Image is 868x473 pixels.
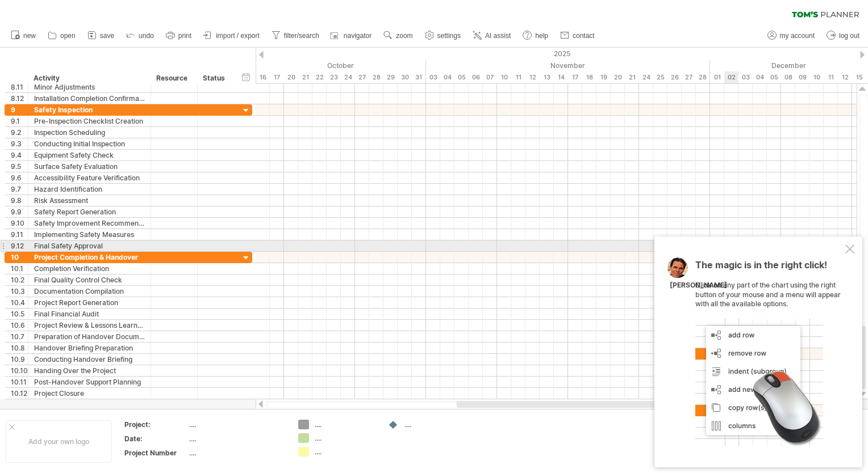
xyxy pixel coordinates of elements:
[780,32,815,40] span: my account
[11,263,28,274] div: 10.1
[100,32,114,40] span: save
[369,71,383,83] div: Tuesday, 28 October 2025
[554,71,568,83] div: Friday, 14 November 2025
[34,218,145,229] div: Safety Improvement Recommendations
[85,28,118,43] a: save
[11,297,28,308] div: 10.4
[437,32,461,40] span: settings
[270,71,284,83] div: Friday, 17 October 2025
[60,32,76,40] span: open
[670,281,727,290] div: [PERSON_NAME]
[34,320,145,331] div: Project Review & Lessons Learned
[124,420,187,429] div: Project:
[11,274,28,285] div: 10.2
[178,32,191,40] span: print
[23,32,36,40] span: new
[497,71,511,83] div: Monday, 10 November 2025
[11,343,28,353] div: 10.8
[34,388,145,399] div: Project Closure
[696,71,710,83] div: Friday, 28 November 2025
[284,71,298,83] div: Monday, 20 October 2025
[201,28,263,43] a: import / export
[34,150,145,161] div: Equipment Safety Check
[596,71,611,83] div: Wednesday, 19 November 2025
[34,331,145,342] div: Preparation of Handover Documents
[6,420,112,463] div: Add your own logo
[454,71,469,83] div: Wednesday, 5 November 2025
[11,195,28,206] div: 9.8
[682,71,696,83] div: Thursday, 27 November 2025
[34,343,145,353] div: Handover Briefing Preparation
[34,82,145,92] div: Minor Adjustments
[11,365,28,376] div: 10.10
[203,73,228,84] div: Status
[315,447,377,457] div: ....
[667,71,682,83] div: Wednesday, 26 November 2025
[11,354,28,365] div: 10.9
[355,71,369,83] div: Monday, 27 October 2025
[404,420,466,429] div: ....
[124,448,187,458] div: Project Number
[11,206,28,217] div: 9.9
[315,420,377,429] div: ....
[11,82,28,92] div: 8.11
[11,229,28,240] div: 9.11
[795,71,809,83] div: Tuesday, 9 December 2025
[11,388,28,399] div: 10.12
[535,32,548,40] span: help
[34,184,145,195] div: Hazard Identification
[753,71,767,83] div: Thursday, 4 December 2025
[45,28,79,43] a: open
[470,28,514,43] a: AI assist
[824,28,863,43] a: log out
[765,28,818,43] a: my account
[398,71,412,83] div: Thursday, 30 October 2025
[328,28,375,43] a: navigator
[34,104,145,115] div: Safety Inspection
[11,331,28,342] div: 10.7
[11,150,28,161] div: 9.4
[34,286,145,297] div: Documentation Compilation
[568,71,582,83] div: Monday, 17 November 2025
[99,60,426,71] div: October 2025
[557,28,598,43] a: contact
[11,377,28,387] div: 10.11
[852,71,866,83] div: Monday, 15 December 2025
[163,28,195,43] a: print
[11,252,28,263] div: 10
[11,240,28,251] div: 9.12
[639,71,653,83] div: Monday, 24 November 2025
[839,32,859,40] span: log out
[269,28,323,43] a: filter/search
[483,71,497,83] div: Friday, 7 November 2025
[34,195,145,206] div: Risk Assessment
[426,60,710,71] div: November 2025
[426,71,440,83] div: Monday, 3 November 2025
[34,263,145,274] div: Completion Verification
[11,116,28,126] div: 9.1
[156,73,191,84] div: Resource
[189,434,285,444] div: ....
[298,71,312,83] div: Tuesday, 21 October 2025
[520,28,552,43] a: help
[34,116,145,126] div: Pre-Inspection Checklist Creation
[781,71,795,83] div: Monday, 8 December 2025
[34,354,145,365] div: Conducting Handover Briefing
[34,73,144,84] div: Activity
[216,32,260,40] span: import / export
[738,71,753,83] div: Wednesday, 3 December 2025
[540,71,554,83] div: Thursday, 13 November 2025
[381,28,416,43] a: zoom
[315,433,377,443] div: ....
[256,71,270,83] div: Thursday, 16 October 2025
[34,206,145,217] div: Safety Report Generation
[383,71,398,83] div: Wednesday, 29 October 2025
[11,93,28,104] div: 8.12
[710,71,724,83] div: Monday, 1 December 2025
[123,28,157,43] a: undo
[695,259,827,276] span: The magic is in the right click!
[124,434,187,444] div: Date:
[34,138,145,149] div: Conducting Initial Inspection
[327,71,341,83] div: Thursday, 23 October 2025
[34,127,145,138] div: Inspection Scheduling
